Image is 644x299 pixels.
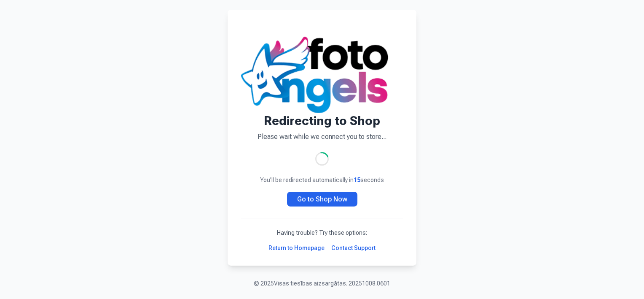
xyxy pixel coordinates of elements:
a: Contact Support [331,244,376,252]
span: 15 [354,177,360,183]
p: You'll be redirected automatically in seconds [241,176,403,184]
h1: Redirecting to Shop [241,113,403,128]
p: Having trouble? Try these options: [241,228,403,237]
a: Go to Shop Now [287,192,357,207]
p: © 2025 Visas tiesības aizsargātas. 20251008.0601 [254,279,390,288]
p: Please wait while we connect you to store... [241,132,403,142]
a: Return to Homepage [268,244,325,252]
